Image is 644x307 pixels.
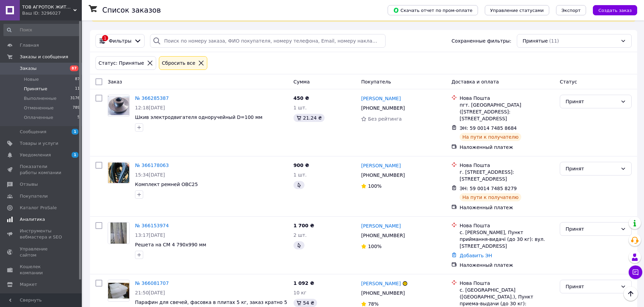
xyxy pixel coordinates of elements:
span: Заказы и сообщения [20,54,68,60]
span: Главная [20,42,39,48]
span: Маркет [20,281,37,288]
a: Добавить ЭН [460,253,492,258]
div: [PHONE_NUMBER] [360,231,406,240]
div: На пути к получателю [460,193,521,201]
div: Наложенный платеж [460,204,554,211]
span: 15:34[DATE] [135,172,165,178]
img: Фото товару [108,163,129,183]
span: Сохраненные фильтры: [452,37,511,44]
span: Сумма [294,79,310,85]
span: Отмененные [24,105,54,111]
div: 21.24 ₴ [294,114,325,122]
div: Принят [566,225,618,233]
span: 100% [368,244,381,249]
div: Статус: Принятые [97,59,146,67]
a: № 366081707 [135,280,169,286]
a: Создать заказ [586,7,637,13]
a: [PERSON_NAME] [361,280,401,287]
span: Принятые [523,37,548,44]
span: Статус [560,79,577,85]
a: Фото товару [108,95,130,117]
span: Товары и услуги [20,140,58,147]
div: г. [STREET_ADDRESS]: [STREET_ADDRESS] [460,169,554,182]
span: 1 [72,129,78,135]
span: 78% [368,301,378,307]
span: 1 700 ₴ [294,223,314,228]
span: Инструменты вебмастера и SEO [20,228,63,240]
div: Нова Пошта [460,280,554,287]
button: Скачать отчет по пром-оплате [388,5,478,15]
span: Без рейтинга [368,116,402,122]
div: пгт. [GEOGRAPHIC_DATA] ([STREET_ADDRESS]: [STREET_ADDRESS] [460,102,554,122]
span: Покупатели [20,193,48,199]
div: [PHONE_NUMBER] [360,103,406,113]
span: Отзывы [20,181,38,187]
span: Создать заказ [598,8,632,13]
a: Шкив электродвигателя одноручейный D=100 мм [135,114,263,120]
span: Доставка и оплата [451,79,499,85]
span: 21:50[DATE] [135,290,165,295]
span: Экспорт [561,8,581,13]
span: 87 [75,76,80,82]
span: 3176 [70,95,80,102]
span: 5 [77,114,80,121]
a: Фото товару [108,280,130,302]
img: Фото товару [108,96,129,115]
a: Фото товару [108,162,130,184]
span: Покупатель [361,79,391,85]
a: [PERSON_NAME] [361,95,401,102]
span: 900 ₴ [294,163,309,168]
div: 54 ₴ [294,299,317,307]
span: (11) [549,38,559,44]
div: Принят [566,165,618,172]
span: 11 [75,86,80,92]
span: 1 шт. [294,105,307,110]
div: Наложенный платеж [460,144,554,151]
a: Решета на СМ 4 790х990 мм [135,242,206,247]
span: Выполненные [24,95,57,102]
a: Комплект ремней ОВС25 [135,182,198,187]
a: [PERSON_NAME] [361,162,401,169]
a: № 366178063 [135,163,169,168]
div: Нова Пошта [460,222,554,229]
span: 450 ₴ [294,95,309,101]
span: Аналитика [20,216,45,222]
span: 12:18[DATE] [135,105,165,110]
div: Принят [566,283,618,290]
span: 1 [72,152,78,158]
span: Управление сайтом [20,246,63,258]
span: Фильтры [109,37,131,44]
button: Наверх [624,287,638,301]
span: Управление статусами [490,8,544,13]
div: На пути к получателю [460,133,521,141]
input: Поиск по номеру заказа, ФИО покупателя, номеру телефона, Email, номеру накладной [150,34,385,48]
img: Фото товару [108,283,129,299]
button: Управление статусами [485,5,549,15]
span: Скачать отчет по пром-оплате [393,7,473,13]
span: 100% [368,183,381,189]
a: [PERSON_NAME] [361,222,401,229]
div: Ваш ID: 3296027 [22,10,82,16]
span: 1 шт. [294,172,307,178]
span: Сообщения [20,129,46,135]
div: [PHONE_NUMBER] [360,170,406,180]
span: Кошелек компании [20,264,63,276]
button: Экспорт [556,5,586,15]
span: Принятые [24,86,47,92]
span: ЭН: 59 0014 7485 8684 [460,125,517,131]
button: Чат с покупателем [629,265,642,279]
h1: Список заказов [102,6,161,14]
span: 1 092 ₴ [294,280,314,286]
div: [PHONE_NUMBER] [360,288,406,298]
div: Нова Пошта [460,95,554,102]
span: Оплаченные [24,114,53,121]
span: Показатели работы компании [20,164,63,176]
span: ТОВ АГРОТОК ЖИТОМИР [22,4,73,10]
div: Сбросить все [161,59,197,67]
span: 87 [70,65,78,71]
input: Поиск [3,24,80,36]
span: 2 шт. [294,232,307,238]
